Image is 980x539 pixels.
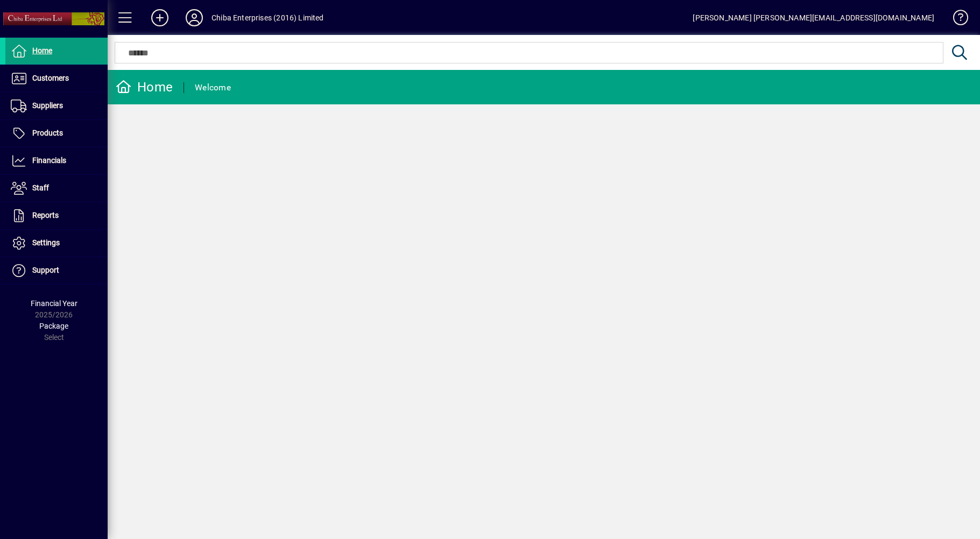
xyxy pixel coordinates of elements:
[5,230,108,257] a: Settings
[32,156,66,165] span: Financials
[693,9,934,26] div: [PERSON_NAME] [PERSON_NAME][EMAIL_ADDRESS][DOMAIN_NAME]
[32,211,59,219] span: Reports
[5,147,108,174] a: Financials
[31,299,77,308] span: Financial Year
[5,120,108,147] a: Products
[116,79,173,96] div: Home
[32,46,52,55] span: Home
[39,322,68,330] span: Package
[143,8,177,27] button: Add
[32,183,49,192] span: Staff
[5,93,108,119] a: Suppliers
[32,74,69,82] span: Customers
[5,257,108,284] a: Support
[945,2,967,37] a: Knowledge Base
[32,101,63,110] span: Suppliers
[5,65,108,92] a: Customers
[177,8,211,27] button: Profile
[5,202,108,229] a: Reports
[5,175,108,202] a: Staff
[32,238,60,247] span: Settings
[32,129,63,137] span: Products
[211,9,324,26] div: Chiba Enterprises (2016) Limited
[32,266,59,274] span: Support
[195,79,231,96] div: Welcome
